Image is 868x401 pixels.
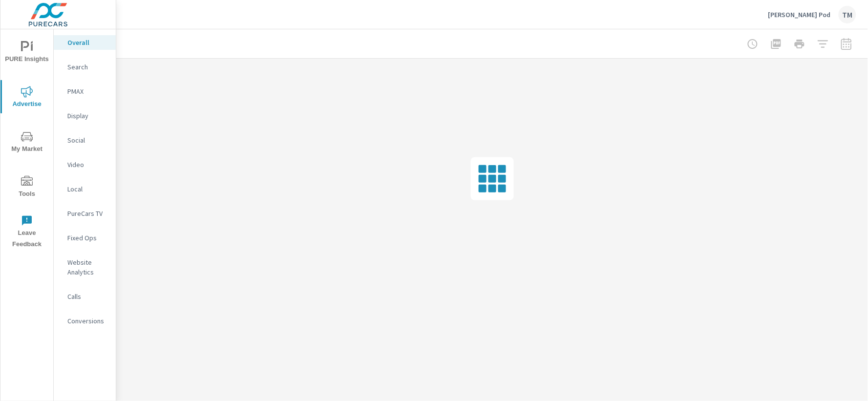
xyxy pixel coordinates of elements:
[54,60,116,74] div: Search
[54,84,116,99] div: PMAX
[54,108,116,123] div: Display
[67,160,108,169] p: Video
[67,292,108,301] p: Calls
[67,257,108,277] p: Website Analytics
[3,215,50,250] span: Leave Feedback
[54,314,116,328] div: Conversions
[54,133,116,148] div: Social
[839,6,856,23] div: TM
[3,131,50,155] span: My Market
[3,176,50,200] span: Tools
[54,182,116,196] div: Local
[54,231,116,245] div: Fixed Ops
[54,35,116,50] div: Overall
[67,233,108,243] p: Fixed Ops
[67,62,108,72] p: Search
[67,184,108,194] p: Local
[54,289,116,304] div: Calls
[3,86,50,110] span: Advertise
[0,29,53,254] div: nav menu
[54,157,116,172] div: Video
[67,316,108,326] p: Conversions
[3,41,50,65] span: PURE Insights
[54,206,116,221] div: PureCars TV
[768,10,831,19] p: [PERSON_NAME] Pod
[67,209,108,218] p: PureCars TV
[67,135,108,145] p: Social
[67,111,108,121] p: Display
[67,86,108,96] p: PMAX
[54,255,116,279] div: Website Analytics
[67,38,108,47] p: Overall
